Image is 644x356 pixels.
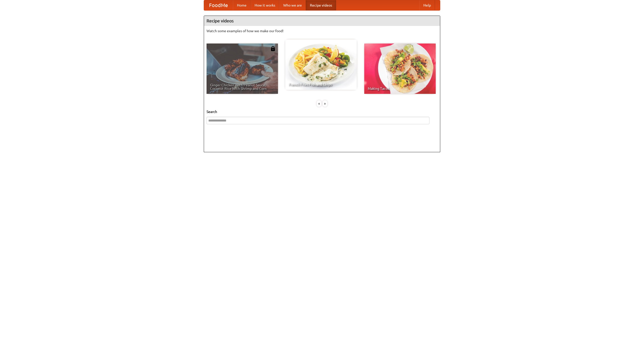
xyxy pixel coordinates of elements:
a: How it works [251,0,279,10]
span: Making Tacos [368,87,432,90]
p: Watch some examples of how we make our food! [207,28,437,33]
span: French Fries Fish and Chips [289,83,353,86]
a: Home [233,0,251,10]
div: « [317,100,321,107]
div: » [323,100,327,107]
a: Help [419,0,435,10]
h4: Recipe videos [204,16,440,26]
a: FoodMe [204,0,233,10]
a: French Fries Fish and Chips [285,39,357,90]
h5: Search [207,109,437,114]
img: 483408.png [270,46,275,51]
a: Who we are [279,0,306,10]
a: Making Tacos [364,44,436,94]
a: Recipe videos [306,0,336,10]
